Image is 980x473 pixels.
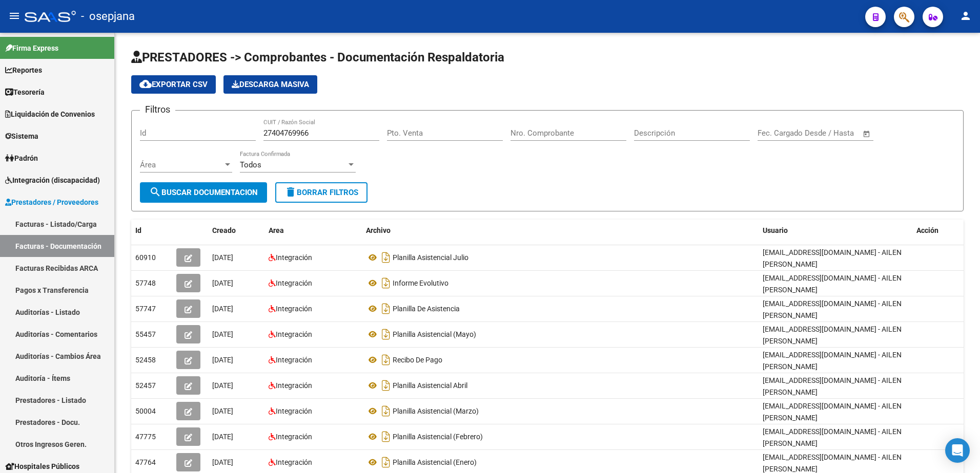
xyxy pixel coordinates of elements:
mat-icon: search [149,186,161,198]
span: - osepjana [81,5,135,28]
span: Integración [276,356,312,364]
span: Reportes [5,64,42,76]
button: Buscar Documentacion [140,182,267,203]
span: [EMAIL_ADDRESS][DOMAIN_NAME] - AILEN [PERSON_NAME] [763,299,902,319]
span: [EMAIL_ADDRESS][DOMAIN_NAME] - AILEN [PERSON_NAME] [763,427,902,447]
span: Integración [276,407,312,415]
span: Integración [276,433,312,441]
datatable-header-cell: Usuario [759,220,912,242]
span: Borrar Filtros [284,188,358,197]
span: Planilla Asistencial (Enero) [393,458,477,466]
span: [DATE] [212,458,233,466]
span: Integración [276,458,312,466]
span: [DATE] [212,356,233,364]
span: Integración [276,279,312,287]
i: Descargar documento [379,352,393,368]
span: Integración [276,330,312,338]
span: [DATE] [212,407,233,415]
i: Descargar documento [379,377,393,394]
i: Descargar documento [379,249,393,266]
i: Descargar documento [379,275,393,291]
span: Planilla De Asistencia [393,305,460,313]
span: Firma Express [5,42,58,54]
span: Sistema [5,131,38,142]
button: Exportar CSV [131,75,216,94]
datatable-header-cell: Creado [208,220,264,242]
span: Liquidación de Convenios [5,109,95,120]
span: Padrón [5,153,38,164]
span: Descarga Masiva [232,80,309,89]
button: Borrar Filtros [275,182,367,203]
span: [EMAIL_ADDRESS][DOMAIN_NAME] - AILEN [PERSON_NAME] [763,376,902,396]
span: Planilla Asistencial Abril [393,381,467,390]
span: [DATE] [212,433,233,441]
datatable-header-cell: Acción [912,220,964,242]
mat-icon: menu [8,10,21,22]
i: Descargar documento [379,428,393,445]
span: [EMAIL_ADDRESS][DOMAIN_NAME] - AILEN [PERSON_NAME] [763,351,902,371]
span: Hospitales Públicos [5,461,79,472]
datatable-header-cell: Id [131,220,172,242]
span: [DATE] [212,253,233,262]
span: Creado [212,226,236,234]
span: 47764 [135,458,156,466]
span: Exportar CSV [139,80,208,89]
span: Integración [276,381,312,390]
span: Integración [276,253,312,262]
span: 57748 [135,279,156,287]
span: 55457 [135,330,156,338]
span: Planilla Asistencial (Marzo) [393,407,479,415]
button: Descarga Masiva [223,75,317,94]
input: Start date [758,128,791,138]
i: Descargar documento [379,300,393,317]
span: [EMAIL_ADDRESS][DOMAIN_NAME] - AILEN [PERSON_NAME] [763,248,902,268]
span: [DATE] [212,305,233,313]
span: Informe Evolutivo [393,279,448,287]
span: Planilla Asistencial (Mayo) [393,330,476,338]
span: [EMAIL_ADDRESS][DOMAIN_NAME] - AILEN [PERSON_NAME] [763,274,902,294]
span: [DATE] [212,279,233,287]
span: Prestadores / Proveedores [5,197,98,208]
span: Usuario [763,226,788,234]
span: 50004 [135,407,156,415]
button: Open calendar [861,128,873,140]
span: Area [269,226,284,234]
span: Acción [916,226,938,234]
i: Descargar documento [379,454,393,470]
span: Integración [276,305,312,313]
span: [DATE] [212,330,233,338]
mat-icon: person [959,10,972,22]
span: Planilla Asistencial Julio [393,253,468,262]
span: Planilla Asistencial (Febrero) [393,433,483,441]
span: Buscar Documentacion [149,188,258,197]
mat-icon: delete [284,186,297,198]
span: Recibo De Pago [393,356,442,364]
app-download-masive: Descarga masiva de comprobantes (adjuntos) [223,75,317,94]
span: 52458 [135,356,156,364]
span: 47775 [135,433,156,441]
span: 52457 [135,381,156,390]
span: Archivo [366,226,391,234]
span: [DATE] [212,381,233,390]
h3: Filtros [140,102,175,117]
datatable-header-cell: Archivo [362,220,759,242]
span: Todos [240,160,261,169]
span: Integración (discapacidad) [5,175,100,186]
div: Open Intercom Messenger [945,438,970,463]
input: End date [800,128,850,138]
span: Id [135,226,141,234]
span: 57747 [135,305,156,313]
datatable-header-cell: Area [264,220,362,242]
mat-icon: cloud_download [139,78,152,90]
span: PRESTADORES -> Comprobantes - Documentación Respaldatoria [131,50,504,64]
span: [EMAIL_ADDRESS][DOMAIN_NAME] - AILEN [PERSON_NAME] [763,402,902,422]
span: Tesorería [5,87,45,98]
span: Área [140,160,223,169]
i: Descargar documento [379,403,393,419]
span: [EMAIL_ADDRESS][DOMAIN_NAME] - AILEN [PERSON_NAME] [763,453,902,473]
span: [EMAIL_ADDRESS][DOMAIN_NAME] - AILEN [PERSON_NAME] [763,325,902,345]
span: 60910 [135,253,156,262]
i: Descargar documento [379,326,393,342]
